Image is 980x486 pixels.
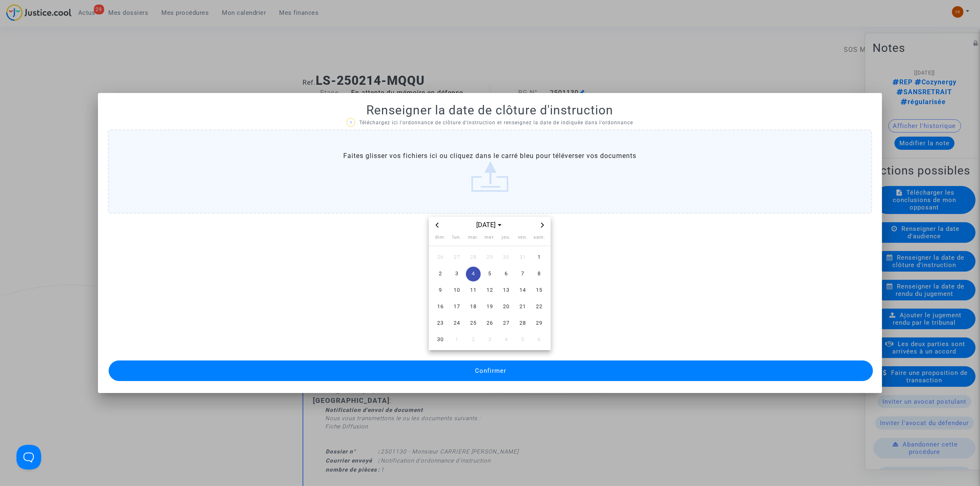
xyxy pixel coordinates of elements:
[449,266,465,282] td: 3 novembre 2025
[432,282,449,299] td: 9 novembre 2025
[473,220,507,230] span: [DATE]
[514,332,531,348] td: 5 décembre 2025
[499,300,514,314] span: 20
[468,235,479,240] span: mar.
[452,235,461,240] span: lun.
[482,267,497,281] span: 5
[514,266,531,282] td: 7 novembre 2025
[482,316,497,331] span: 26
[482,234,498,246] th: mercredi
[532,333,547,347] span: 6
[499,250,514,265] span: 30
[531,315,547,332] td: 29 novembre 2025
[499,267,514,281] span: 6
[532,300,547,314] span: 22
[432,220,442,230] button: Previous month
[514,315,531,332] td: 28 novembre 2025
[482,299,498,315] td: 19 novembre 2025
[532,267,547,281] span: 8
[475,367,506,374] span: Confirmer
[108,103,872,118] h1: Renseigner la date de clôture d'instruction
[518,235,528,240] span: ven.
[449,267,464,281] span: 3
[514,282,531,299] td: 14 novembre 2025
[482,250,497,265] span: 29
[449,315,465,332] td: 24 novembre 2025
[498,249,514,266] td: 30 octobre 2025
[449,316,464,331] span: 24
[532,283,547,298] span: 15
[515,267,530,281] span: 7
[466,316,481,331] span: 25
[466,300,481,314] span: 18
[350,121,352,125] span: ?
[465,234,482,246] th: mardi
[449,332,465,348] td: 1 décembre 2025
[473,220,507,230] button: Choose month and year
[465,282,482,299] td: 11 novembre 2025
[449,300,464,314] span: 17
[498,332,514,348] td: 4 décembre 2025
[531,266,547,282] td: 8 novembre 2025
[515,300,530,314] span: 21
[432,234,449,246] th: dimanche
[532,250,547,265] span: 1
[502,235,511,240] span: jeu.
[482,282,498,299] td: 12 novembre 2025
[482,333,497,347] span: 3
[515,316,530,331] span: 28
[514,299,531,315] td: 21 novembre 2025
[433,300,448,314] span: 16
[531,234,547,246] th: samedi
[499,316,514,331] span: 27
[484,235,495,240] span: mer.
[466,267,481,281] span: 4
[538,220,547,230] button: Next month
[531,282,547,299] td: 15 novembre 2025
[533,235,545,240] span: sam.
[432,315,449,332] td: 23 novembre 2025
[531,249,547,266] td: 1 novembre 2025
[16,445,41,470] iframe: Help Scout Beacon - Open
[515,283,530,298] span: 14
[465,249,482,266] td: 28 octobre 2025
[432,266,449,282] td: 2 novembre 2025
[433,316,448,331] span: 23
[108,118,872,128] p: Téléchargez ici l'ordonnance de clôture d'instruction et renseignez la date de indiquée dans l'or...
[449,299,465,315] td: 17 novembre 2025
[499,283,514,298] span: 13
[449,283,464,298] span: 10
[109,360,873,381] button: Confirmer
[498,299,514,315] td: 20 novembre 2025
[498,282,514,299] td: 13 novembre 2025
[449,282,465,299] td: 10 novembre 2025
[433,333,448,347] span: 30
[449,234,465,246] th: lundi
[432,299,449,315] td: 16 novembre 2025
[515,250,530,265] span: 31
[432,249,449,266] td: 26 octobre 2025
[432,332,449,348] td: 30 novembre 2025
[449,249,465,266] td: 27 octobre 2025
[433,267,448,281] span: 2
[482,283,497,298] span: 12
[465,315,482,332] td: 25 novembre 2025
[466,250,481,265] span: 28
[531,299,547,315] td: 22 novembre 2025
[482,300,497,314] span: 19
[465,332,482,348] td: 2 décembre 2025
[531,332,547,348] td: 6 décembre 2025
[498,266,514,282] td: 6 novembre 2025
[532,316,547,331] span: 29
[449,250,464,265] span: 27
[433,283,448,298] span: 9
[482,266,498,282] td: 5 novembre 2025
[482,249,498,266] td: 29 octobre 2025
[482,315,498,332] td: 26 novembre 2025
[435,235,446,240] span: dim.
[433,250,448,265] span: 26
[466,283,481,298] span: 11
[465,266,482,282] td: 4 novembre 2025
[499,333,514,347] span: 4
[465,299,482,315] td: 18 novembre 2025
